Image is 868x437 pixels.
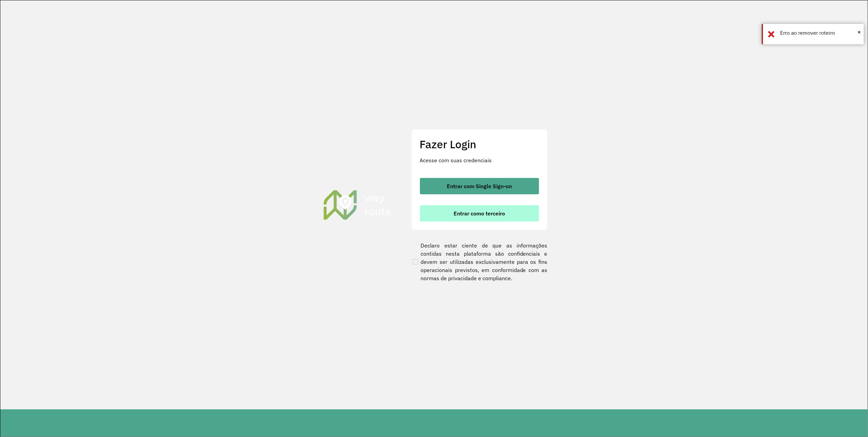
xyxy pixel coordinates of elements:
img: Roteirizador AmbevTech [322,189,393,221]
div: Erro ao remover roteiro [780,29,859,37]
span: Entrar com Single Sign-on [447,183,512,189]
button: Close [857,27,861,37]
p: Acesse com suas credenciais [420,156,539,164]
span: × [857,27,861,37]
h2: Fazer Login [420,138,539,151]
span: Entrar como terceiro [454,211,505,216]
button: button [420,205,539,222]
label: Declaro estar ciente de que as informações contidas nesta plataforma são confidenciais e devem se... [411,241,548,282]
button: button [420,178,539,194]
